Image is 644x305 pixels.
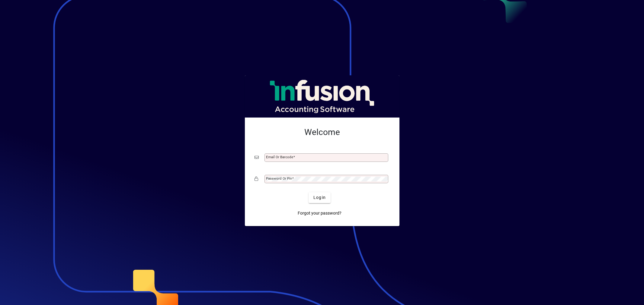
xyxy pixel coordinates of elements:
[266,176,292,181] mat-label: Password or Pin
[255,127,390,137] h2: Welcome
[295,208,344,219] a: Forgot your password?
[313,194,326,201] span: Login
[266,155,293,159] mat-label: Email or Barcode
[309,192,331,203] button: Login
[298,210,341,216] span: Forgot your password?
